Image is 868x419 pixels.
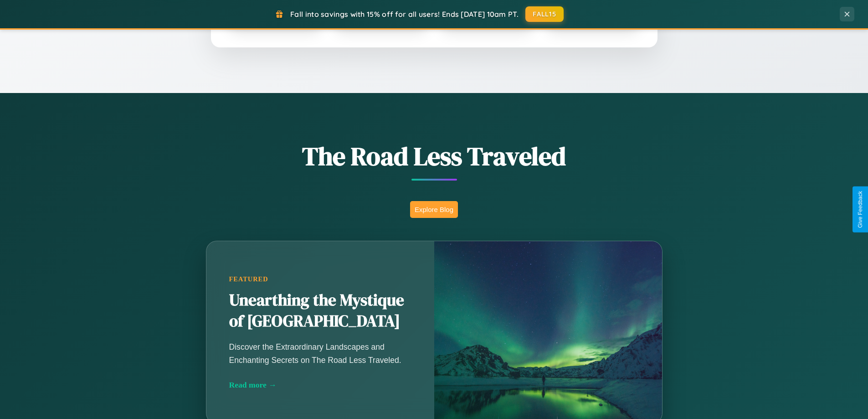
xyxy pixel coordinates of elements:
div: Featured [229,275,411,283]
div: Give Feedback [857,191,863,228]
h2: Unearthing the Mystique of [GEOGRAPHIC_DATA] [229,290,411,332]
span: Fall into savings with 15% off for all users! Ends [DATE] 10am PT. [290,10,519,19]
button: FALL15 [525,6,564,22]
button: Explore Blog [410,201,458,218]
div: Read more → [229,380,411,390]
h1: The Road Less Traveled [161,139,708,174]
p: Discover the Extraordinary Landscapes and Enchanting Secrets on The Road Less Traveled. [229,341,411,366]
